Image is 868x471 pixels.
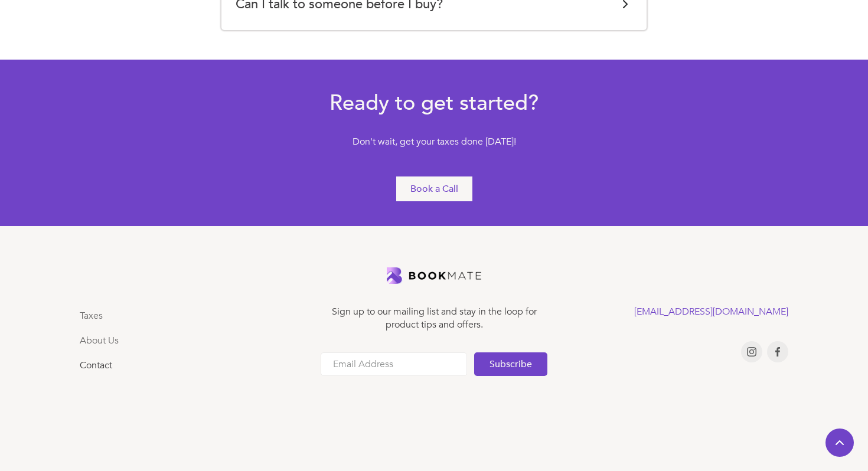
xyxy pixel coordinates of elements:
[634,305,788,318] a: [EMAIL_ADDRESS][DOMAIN_NAME]
[395,175,474,202] a: Book a Call
[321,305,547,331] div: Sign up to our mailing list and stay in the loop for product tips and offers.
[285,89,583,117] h3: Ready to get started?
[321,352,547,376] form: Email Form
[474,352,547,376] input: Subscribe
[80,334,119,347] a: About Us
[285,135,583,154] div: Don't wait, get your taxes done [DATE]!
[321,352,467,376] input: Email Address
[80,309,103,322] a: Taxes
[80,359,112,372] a: Contact
[410,182,458,195] div: Book a Call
